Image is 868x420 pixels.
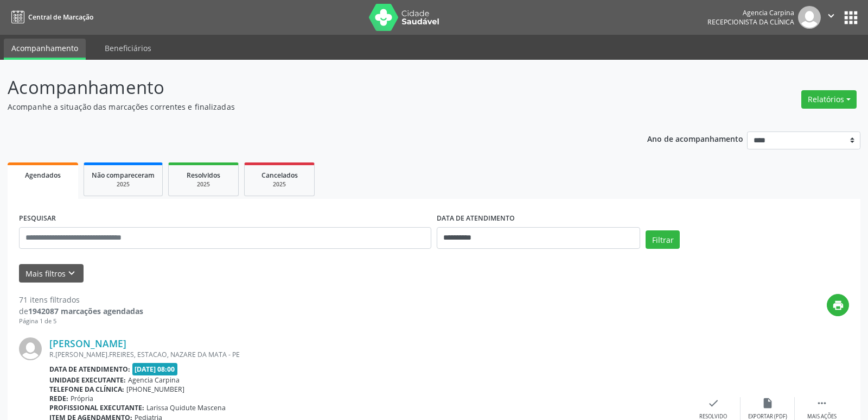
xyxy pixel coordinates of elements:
[28,306,143,316] strong: 1942087 marcações agendadas
[821,6,841,29] button: 
[49,337,126,349] a: [PERSON_NAME]
[97,39,159,58] a: Beneficiários
[71,394,93,403] span: Própria
[816,397,828,409] i: 
[49,403,144,412] b: Profissional executante:
[707,17,794,27] span: Recepcionista da clínica
[832,299,844,311] i: print
[19,210,56,227] label: PESQUISAR
[707,397,719,409] i: check
[19,264,84,283] button: Mais filtroskeyboard_arrow_down
[437,210,515,227] label: DATA DE ATENDIMENTO
[49,350,686,359] div: R.[PERSON_NAME].FREIRES, ESTACAO, NAZARE DA MATA - PE
[187,171,220,180] span: Resolvidos
[146,403,226,412] span: Larissa Quidute Mascena
[49,385,124,394] b: Telefone da clínica:
[49,394,68,403] b: Rede:
[8,8,93,26] a: Central de Marcação
[25,171,61,180] span: Agendados
[19,294,143,305] div: 71 itens filtrados
[92,171,155,180] span: Não compareceram
[762,397,774,409] i: insert_drive_file
[646,230,680,249] button: Filtrar
[261,171,298,180] span: Cancelados
[827,294,849,316] button: print
[126,385,184,394] span: [PHONE_NUMBER]
[841,8,860,27] button: apps
[49,365,130,374] b: Data de atendimento:
[647,131,743,145] p: Ano de acompanhamento
[28,12,93,22] span: Central de Marcação
[132,363,178,375] span: [DATE] 08:00
[4,39,86,60] a: Acompanhamento
[19,317,143,326] div: Página 1 de 5
[128,375,180,385] span: Agencia Carpina
[66,267,78,279] i: keyboard_arrow_down
[8,74,604,101] p: Acompanhamento
[19,337,42,360] img: img
[707,8,794,17] div: Agencia Carpina
[252,180,307,189] div: 2025
[798,6,821,29] img: img
[176,180,231,189] div: 2025
[49,375,126,385] b: Unidade executante:
[801,90,857,109] button: Relatórios
[8,101,604,112] p: Acompanhe a situação das marcações correntes e finalizadas
[92,180,155,189] div: 2025
[825,10,837,22] i: 
[19,305,143,317] div: de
